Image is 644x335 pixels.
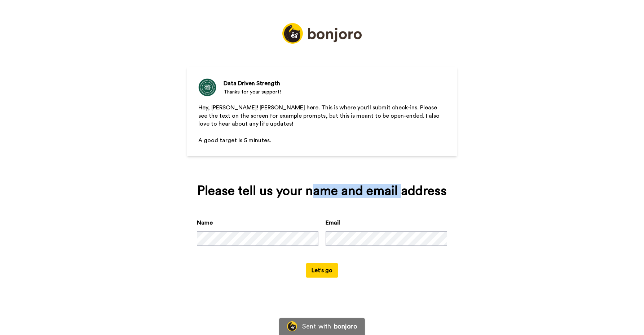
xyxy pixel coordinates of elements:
div: Please tell us your name and email address [197,184,447,198]
div: Data Driven Strength [224,79,281,88]
label: Name [197,218,213,227]
label: Email [326,218,340,227]
span: Hey, [PERSON_NAME]! [PERSON_NAME] here. This is where you'll submit check-ins. Please see the tex... [198,105,441,127]
img: https://static.bonjoro.com/b19c01e2e7ecd3c92122d4e39165baca643b8e2e/assets/images/logos/logo_full... [282,23,362,44]
span: A good target is 5 minutes. [198,138,271,143]
img: Bonjoro Logo [287,321,297,331]
button: Let's go [306,263,338,278]
div: Thanks for your support! [224,88,281,96]
div: bonjoro [334,323,357,330]
a: Bonjoro LogoSent withbonjoro [279,318,365,335]
div: Sent with [302,323,331,330]
img: Thanks for your support! [198,78,216,96]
